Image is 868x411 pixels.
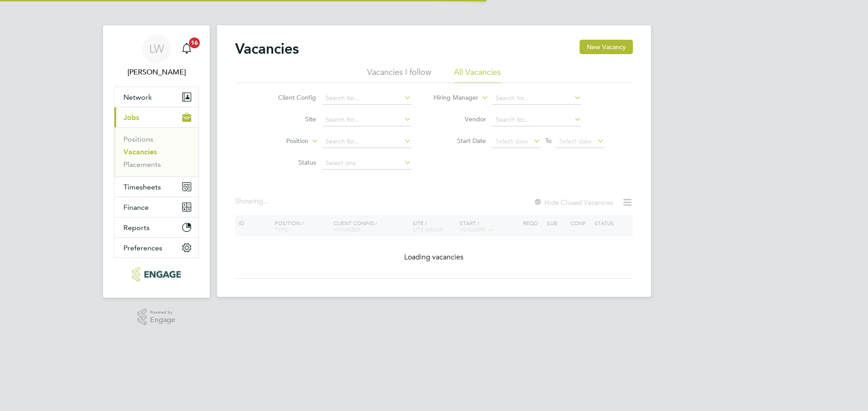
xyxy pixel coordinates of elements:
span: Powered by [150,309,175,316]
span: Louis Warner [114,67,199,78]
span: To [542,135,554,147]
button: Reports [114,217,198,237]
img: xede-logo-retina.png [132,267,180,282]
a: Positions [123,135,153,143]
span: Preferences [123,244,162,252]
button: Finance [114,197,198,217]
input: Search for... [492,92,581,105]
a: 16 [178,34,196,63]
a: LW[PERSON_NAME] [114,34,199,78]
span: Select date [559,137,592,145]
a: Vacancies [123,148,157,156]
label: Hiring Manager [426,93,478,102]
span: 16 [189,37,200,48]
button: Jobs [114,107,198,127]
li: Vacancies I follow [367,67,431,83]
button: New Vacancy [580,40,633,54]
input: Search for... [322,92,411,105]
span: Finance [123,203,149,212]
h2: Vacancies [235,40,299,58]
label: Hide Closed Vacancies [533,198,613,207]
span: Reports [123,223,150,232]
a: Placements [123,160,161,169]
label: Site [264,115,316,123]
input: Select one [322,157,411,170]
button: Timesheets [114,177,198,197]
div: Jobs [114,127,198,176]
span: Timesheets [123,183,161,191]
a: Powered byEngage [137,309,176,326]
div: Showing [235,197,270,206]
input: Search for... [322,135,411,148]
span: Jobs [123,113,139,122]
span: ... [263,197,269,206]
input: Search for... [322,114,411,126]
a: Go to home page [114,267,199,282]
span: Network [123,93,152,102]
nav: Main navigation [103,25,210,298]
button: Network [114,87,198,107]
span: Engage [150,316,175,324]
li: All Vacancies [454,67,501,83]
label: Position [256,137,308,146]
input: Search for... [492,114,581,126]
label: Client Config [264,93,316,102]
button: Preferences [114,238,198,258]
label: Status [264,158,316,166]
span: LW [149,43,164,55]
label: Vendor [434,115,486,123]
span: Select date [495,137,528,145]
label: Start Date [434,137,486,145]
